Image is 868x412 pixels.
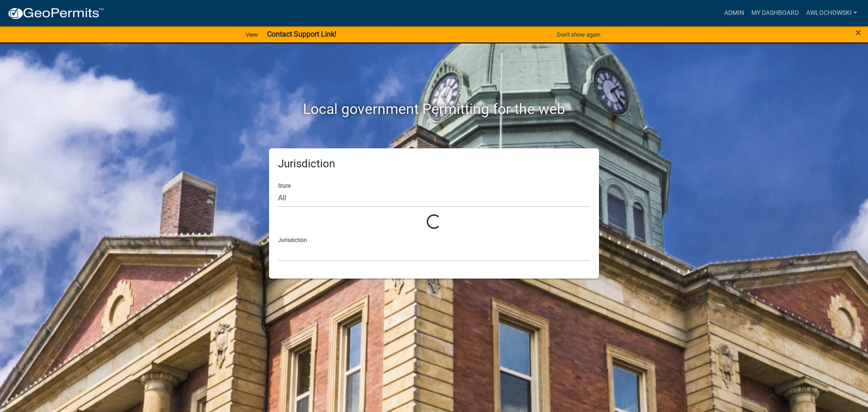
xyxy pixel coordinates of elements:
[183,100,685,118] h2: Local government Permitting for the web
[553,27,604,42] button: Don't show again
[748,5,802,22] a: My Dashboard
[267,30,336,38] strong: Contact Support Link!
[242,27,262,42] a: View
[802,5,861,22] a: awlochowski
[721,5,748,22] a: Admin
[855,26,861,39] span: ×
[855,27,861,38] button: Close
[278,157,590,170] h5: Jurisdiction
